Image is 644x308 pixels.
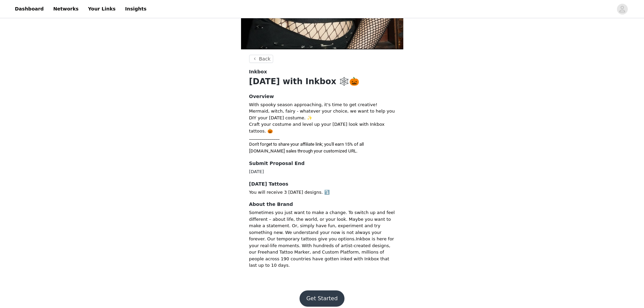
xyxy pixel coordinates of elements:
[249,55,273,63] button: Back
[249,93,395,100] h4: Overview
[249,189,395,196] p: You will receive 3 [DATE] designs. ⤵️
[121,1,150,17] a: Insights
[619,4,625,15] div: avatar
[249,121,395,134] p: Craft your costume and level up your [DATE] look with Inkbox tattoos. 🎃
[249,209,395,269] p: Sometimes you just want to make a change. To switch up and feel different – about life, the world...
[249,75,395,88] h1: [DATE] with Inkbox 🕸️🎃
[49,1,82,17] a: Networks
[249,68,267,75] span: Inkbox
[249,160,319,167] h4: Submit Proposal End
[249,135,280,140] span: _______________
[249,181,395,188] h4: [DATE] Tattoos
[249,168,319,175] div: [DATE]
[249,142,364,153] span: Don't forget to share your affiliate link; you'll earn 15% of all [DOMAIN_NAME] sales through you...
[84,1,120,17] a: Your Links
[300,290,344,307] button: Get Started
[249,201,395,208] h4: About the Brand
[11,1,48,17] a: Dashboard
[249,101,395,121] p: With spooky season approaching, it's time to get creative! Mermaid, witch, fairy - whatever your ...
